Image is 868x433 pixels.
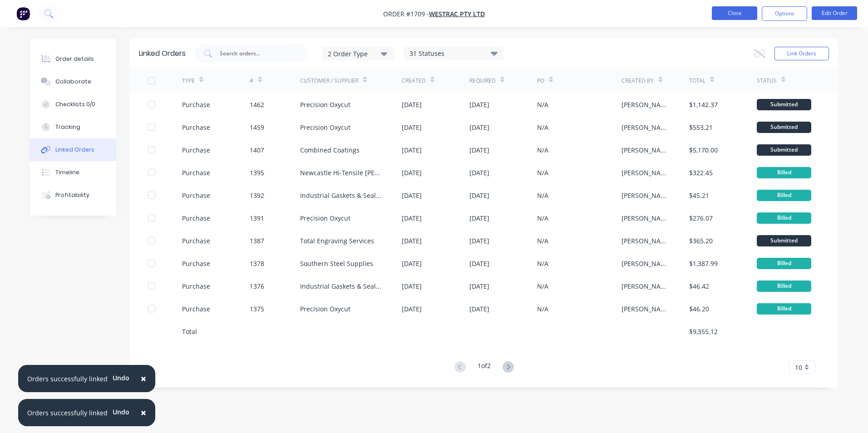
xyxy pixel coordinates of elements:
[621,281,671,291] div: [PERSON_NAME]
[469,123,489,132] div: [DATE]
[300,281,384,291] div: Industrial Gaskets & Sealants Pty Limited
[250,236,264,246] div: 1387
[402,304,422,314] div: [DATE]
[30,161,116,184] button: Timeline
[182,145,210,155] div: Purchase
[250,281,264,291] div: 1376
[469,145,489,155] div: [DATE]
[774,47,829,60] button: Link Orders
[27,374,108,384] div: Orders successfully linked
[182,281,210,291] div: Purchase
[404,49,503,59] div: 31 Statuses
[621,259,671,268] div: [PERSON_NAME]
[300,236,374,246] div: Total Engraving Services
[55,100,95,108] div: Checklists 0/0
[300,304,350,314] div: Precision Oxycut
[537,77,544,85] div: PO
[621,145,671,155] div: [PERSON_NAME]
[55,168,79,177] div: Timeline
[537,259,548,268] div: N/A
[402,213,422,223] div: [DATE]
[300,123,350,132] div: Precision Oxycut
[300,77,358,85] div: Customer / Supplier
[689,168,713,177] div: $322.45
[55,123,80,131] div: Tracking
[383,10,429,18] span: Order #1709 -
[182,327,197,336] div: Total
[250,77,253,85] div: #
[537,281,548,291] div: N/A
[108,405,134,418] button: Undo
[795,363,802,372] span: 10
[27,408,108,418] div: Orders successfully linked
[300,213,350,223] div: Precision Oxycut
[469,236,489,246] div: [DATE]
[250,168,264,177] div: 1395
[300,145,360,155] div: Combined Coatings
[250,213,264,223] div: 1391
[30,116,116,138] button: Tracking
[182,259,210,268] div: Purchase
[30,138,116,161] button: Linked Orders
[250,191,264,200] div: 1392
[402,191,422,200] div: [DATE]
[182,123,210,132] div: Purchase
[762,6,807,21] button: Options
[757,190,811,201] div: Billed
[469,281,489,291] div: [DATE]
[402,236,422,246] div: [DATE]
[757,99,811,110] div: Submitted
[402,259,422,268] div: [DATE]
[757,258,811,269] div: Billed
[108,371,134,384] button: Undo
[689,100,718,109] div: $1,142.37
[689,236,713,246] div: $365.20
[182,191,210,200] div: Purchase
[689,281,709,291] div: $46.42
[139,48,186,59] div: Linked Orders
[689,304,709,314] div: $46.20
[402,100,422,109] div: [DATE]
[429,10,485,18] a: WesTrac Pty Ltd
[757,77,777,85] div: Status
[182,213,210,223] div: Purchase
[689,77,705,85] div: Total
[328,49,389,58] div: 2 Order Type
[621,100,671,109] div: [PERSON_NAME]
[300,259,373,268] div: Southern Steel Supplies
[757,212,811,224] div: Billed
[812,6,857,20] button: Edit Order
[182,100,210,109] div: Purchase
[250,123,264,132] div: 1459
[30,93,116,116] button: Checklists 0/0
[322,47,395,60] button: 2 Order Type
[757,280,811,292] div: Billed
[402,145,422,155] div: [DATE]
[469,259,489,268] div: [DATE]
[469,100,489,109] div: [DATE]
[757,303,811,315] div: Billed
[621,304,671,314] div: [PERSON_NAME]
[537,100,548,109] div: N/A
[182,236,210,246] div: Purchase
[537,213,548,223] div: N/A
[300,191,384,200] div: Industrial Gaskets & Sealants Pty Limited
[300,168,384,177] div: Newcastle Hi-Tensile [PERSON_NAME]
[132,368,155,389] button: Close
[689,191,709,200] div: $45.21
[621,191,671,200] div: [PERSON_NAME]
[250,100,264,109] div: 1462
[478,361,491,374] div: 1 of 2
[537,304,548,314] div: N/A
[689,123,713,132] div: $553.21
[182,304,210,314] div: Purchase
[689,259,718,268] div: $1,387.99
[469,77,496,85] div: Required
[16,7,30,20] img: Factory
[621,123,671,132] div: [PERSON_NAME]
[250,145,264,155] div: 1407
[537,145,548,155] div: N/A
[537,191,548,200] div: N/A
[621,236,671,246] div: [PERSON_NAME]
